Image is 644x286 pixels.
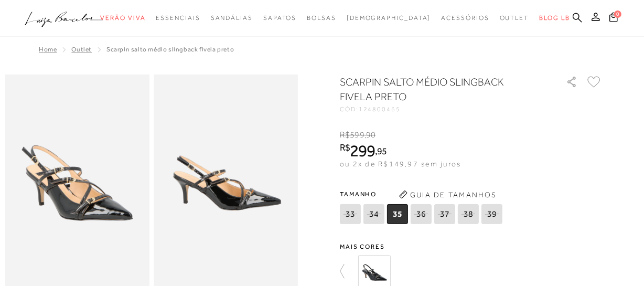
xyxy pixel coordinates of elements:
[340,186,505,202] span: Tamanho
[156,8,200,28] a: categoryNavScreenReaderText
[359,105,401,113] span: 124800465
[500,14,529,22] span: Outlet
[375,146,387,156] i: ,
[211,8,253,28] a: categoryNavScreenReaderText
[539,14,570,22] span: BLOG LB
[481,204,502,224] span: 39
[156,14,200,22] span: Essenciais
[377,145,387,156] span: 95
[366,130,375,140] span: 90
[340,143,350,152] i: R$
[106,46,234,53] span: SCARPIN SALTO MÉDIO SLINGBACK FIVELA PRETO
[614,10,621,18] span: 0
[307,14,336,22] span: Bolsas
[363,204,384,224] span: 34
[340,160,461,168] span: ou 2x de R$149,97 sem juros
[340,243,602,250] span: Mais cores
[340,106,550,112] div: CÓD:
[39,46,57,53] a: Home
[263,14,296,22] span: Sapatos
[606,12,621,26] button: 0
[442,14,489,22] span: Acessórios
[434,204,455,224] span: 37
[71,46,92,53] a: Outlet
[411,204,432,224] span: 36
[347,8,431,28] a: noSubCategoriesText
[539,8,570,28] a: BLOG LB
[340,75,536,104] h1: SCARPIN SALTO MÉDIO SLINGBACK FIVELA PRETO
[340,130,350,140] i: R$
[347,14,431,22] span: [DEMOGRAPHIC_DATA]
[100,8,145,28] a: categoryNavScreenReaderText
[500,8,529,28] a: categoryNavScreenReaderText
[340,204,361,224] span: 33
[458,204,479,224] span: 38
[387,204,408,224] span: 35
[442,8,489,28] a: categoryNavScreenReaderText
[211,14,253,22] span: Sandálias
[350,130,364,140] span: 599
[263,8,296,28] a: categoryNavScreenReaderText
[100,14,145,22] span: Verão Viva
[364,130,376,140] i: ,
[350,141,375,160] span: 299
[307,8,336,28] a: categoryNavScreenReaderText
[395,186,500,203] button: Guia de Tamanhos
